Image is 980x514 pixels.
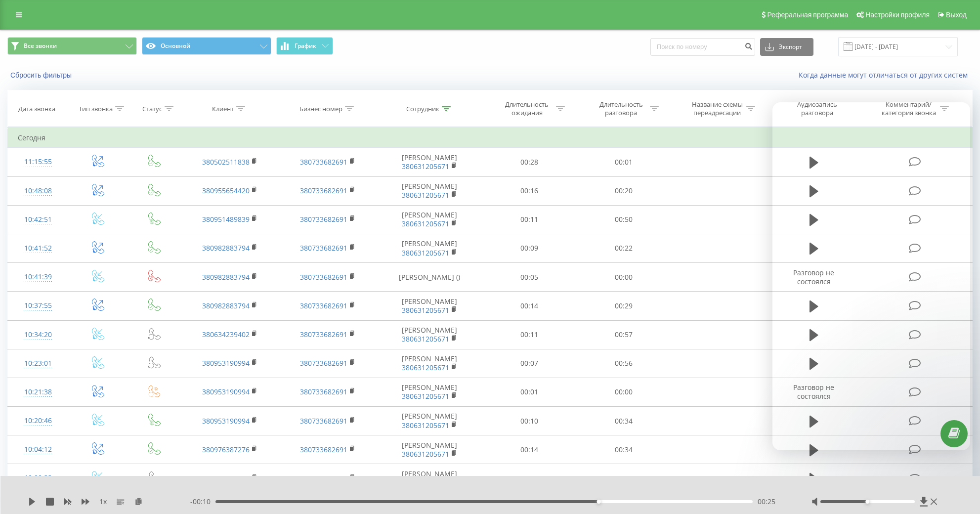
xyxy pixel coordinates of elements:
a: 380631205671 [402,190,449,200]
a: 380978580209 [202,473,250,483]
span: Выход [946,11,967,19]
div: Название схемы переадресации [691,100,744,117]
a: 380953190994 [202,416,250,426]
a: 380953190994 [202,358,250,368]
td: 00:16 [482,176,577,205]
div: Аудиозапись разговора [785,100,850,117]
td: [PERSON_NAME] [377,292,482,320]
button: Основной [142,37,271,55]
div: 10:37:55 [18,296,58,315]
td: 00:14 [482,292,577,320]
div: Бизнес номер [299,105,342,113]
a: 380733682691 [300,330,347,339]
td: 00:01 [577,148,671,176]
td: 00:20 [577,176,671,205]
button: Сбросить фильтры [7,71,77,80]
td: 00:05 [482,263,577,292]
div: 10:42:51 [18,210,58,229]
div: 10:21:38 [18,383,58,402]
a: 380733682691 [300,416,347,426]
div: 10:41:39 [18,267,58,287]
a: Когда данные могут отличаться от других систем [799,70,973,80]
span: Все звонки [24,42,57,50]
div: Клиент [212,105,234,113]
td: 00:57 [577,320,671,349]
a: 380733682691 [300,186,347,195]
td: 00:01 [482,378,577,406]
button: График [276,37,333,55]
td: [PERSON_NAME] [377,205,482,234]
a: 380631205671 [402,305,449,315]
iframe: Intercom live chat [772,102,970,450]
a: 380982883794 [202,301,250,310]
div: Accessibility label [597,500,600,504]
span: - 00:10 [190,497,215,507]
td: 00:09 [482,234,577,262]
div: Тип звонка [79,105,113,113]
a: 380502511838 [202,157,250,167]
a: 380982883794 [202,243,250,253]
td: 00:16 [482,464,577,493]
td: [PERSON_NAME] () [377,263,482,292]
a: 380631205671 [402,421,449,430]
a: 380631205671 [402,449,449,459]
a: 380631205671 [402,248,449,257]
a: 380955654420 [202,186,250,195]
td: 00:11 [482,205,577,234]
td: 00:56 [577,349,671,378]
a: 380733682691 [300,358,347,368]
span: Настройки профиля [865,11,930,19]
a: 380631205671 [402,363,449,372]
div: Длительность разговора [595,100,647,117]
td: [PERSON_NAME] [377,378,482,406]
div: 10:34:20 [18,325,58,344]
td: 00:10 [482,407,577,435]
div: 10:20:46 [18,411,58,430]
td: 00:13 [577,464,671,493]
div: 11:15:55 [18,152,58,171]
a: 380733682691 [300,272,347,282]
td: [PERSON_NAME] [377,407,482,435]
div: 10:41:52 [18,239,58,258]
a: 380733682691 [300,387,347,396]
button: Экспорт [760,38,813,56]
td: 00:00 [577,263,671,292]
span: 00:25 [758,497,775,507]
div: Дата звонка [18,105,55,113]
td: [PERSON_NAME] [377,464,482,493]
td: 00:28 [482,148,577,176]
a: 380631205671 [402,219,449,228]
a: 380631205671 [402,334,449,343]
div: Комментарий/категория звонка [880,100,937,117]
td: 00:11 [482,320,577,349]
td: [PERSON_NAME] [377,148,482,176]
a: 380982883794 [202,272,250,282]
td: 00:34 [577,407,671,435]
div: Accessibility label [866,500,870,504]
div: 10:00:22 [18,469,58,488]
td: 00:14 [482,435,577,464]
div: 10:48:08 [18,181,58,201]
input: Поиск по номеру [650,38,755,56]
a: 380733682691 [300,243,347,253]
td: [PERSON_NAME] [377,176,482,205]
td: 00:34 [577,435,671,464]
div: 10:04:12 [18,440,58,459]
span: 1 x [99,497,107,507]
button: Все звонки [7,37,137,55]
td: [PERSON_NAME] [377,320,482,349]
td: [PERSON_NAME] [377,349,482,378]
td: Сегодня [8,128,973,148]
td: 00:22 [577,234,671,262]
div: Длительность ожидания [501,100,554,117]
span: График [295,43,316,49]
td: [PERSON_NAME] [377,234,482,262]
td: [PERSON_NAME] [377,435,482,464]
a: 380631205671 [402,162,449,171]
a: 380733682691 [300,214,347,224]
td: 00:50 [577,205,671,234]
a: 380733682691 [300,445,347,454]
a: 380951489839 [202,214,250,224]
a: 380953190994 [202,387,250,396]
td: 00:07 [482,349,577,378]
